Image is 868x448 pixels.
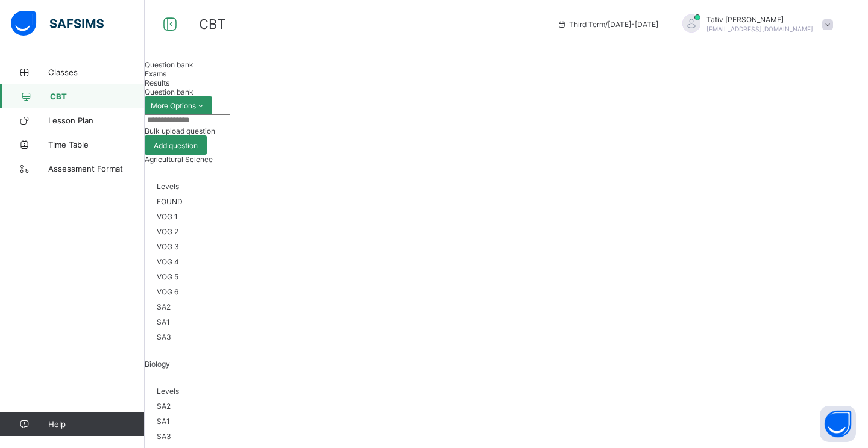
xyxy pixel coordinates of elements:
[157,317,170,326] span: SA1
[557,20,658,29] span: session/term information
[50,92,145,101] span: CBT
[48,164,145,173] span: Assessment Format
[157,212,178,221] span: VOG 1
[145,60,193,69] span: Question bank
[157,432,171,441] span: SA3
[11,11,104,36] img: safsims
[157,332,171,341] span: SA3
[151,101,206,110] span: More Options
[157,287,178,296] span: VOG 6
[157,417,170,426] span: SA1
[145,155,213,164] span: Agricultural Science
[157,272,178,281] span: VOG 5
[145,78,169,87] span: Results
[706,25,813,33] span: [EMAIL_ADDRESS][DOMAIN_NAME]
[48,140,145,149] span: Time Table
[157,242,179,251] span: VOG 3
[48,116,145,125] span: Lesson Plan
[670,14,839,34] div: TativThaddeus
[157,197,183,206] span: FOUND
[199,16,225,32] span: CBT
[157,302,171,311] span: SA2
[157,227,178,236] span: VOG 2
[157,402,171,411] span: SA2
[820,406,856,442] button: Open asap
[48,67,145,77] span: Classes
[157,387,179,396] span: Levels
[706,15,813,24] span: Tativ [PERSON_NAME]
[145,69,166,78] span: Exams
[157,257,179,266] span: VOG 4
[48,419,144,429] span: Help
[157,182,179,191] span: Levels
[154,141,198,150] span: Add question
[145,126,215,135] span: Bulk upload question
[145,87,193,96] span: Question bank
[145,359,170,369] span: Biology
